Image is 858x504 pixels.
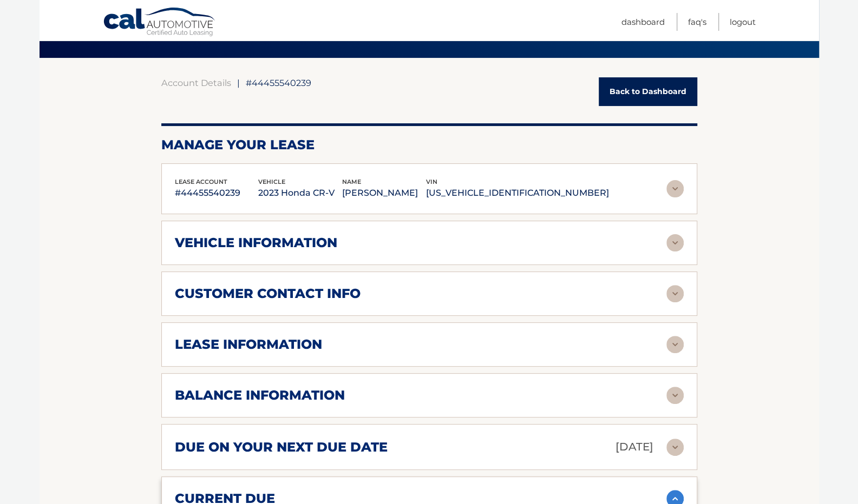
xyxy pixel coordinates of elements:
[342,185,426,201] p: [PERSON_NAME]
[175,336,322,353] h2: lease information
[688,13,706,31] a: FAQ's
[161,77,231,88] a: Account Details
[666,234,684,251] img: accordion-rest.svg
[175,178,227,185] span: lease account
[730,13,756,31] a: Logout
[426,178,437,185] span: vin
[666,180,684,197] img: accordion-rest.svg
[666,439,684,456] img: accordion-rest.svg
[175,387,345,403] h2: balance information
[246,77,311,88] span: #44455540239
[615,437,653,456] p: [DATE]
[621,13,665,31] a: Dashboard
[342,178,361,185] span: name
[666,387,684,404] img: accordion-rest.svg
[175,235,337,251] h2: vehicle information
[258,185,342,201] p: 2023 Honda CR-V
[161,137,697,153] h2: Manage Your Lease
[666,285,684,302] img: accordion-rest.svg
[175,439,388,455] h2: due on your next due date
[426,185,609,201] p: [US_VEHICLE_IDENTIFICATION_NUMBER]
[175,185,259,201] p: #44455540239
[599,77,697,106] a: Back to Dashboard
[237,77,240,88] span: |
[103,7,217,38] a: Cal Automotive
[666,336,684,353] img: accordion-rest.svg
[175,286,361,302] h2: customer contact info
[258,178,285,185] span: vehicle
